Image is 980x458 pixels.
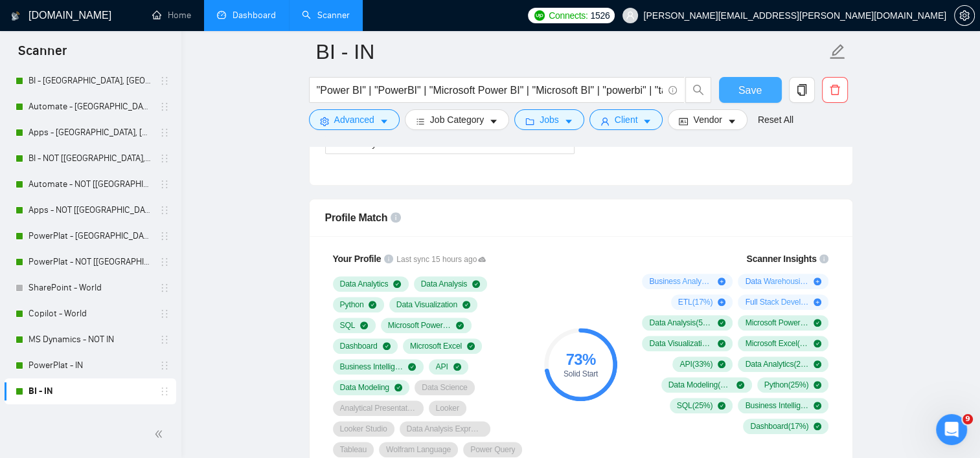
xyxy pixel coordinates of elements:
[393,280,401,288] span: check-circle
[384,254,393,263] span: info-circle
[340,382,389,393] span: Data Modeling
[814,340,821,347] span: check-circle
[745,359,808,369] span: Data Analytics ( 25 %)
[685,77,711,103] button: search
[718,319,725,327] span: check-circle
[159,153,170,164] span: holder
[28,404,152,430] a: Automate - IN
[422,382,467,393] span: Data Science
[600,116,610,126] span: user
[28,68,152,94] a: BI - [GEOGRAPHIC_DATA], [GEOGRAPHIC_DATA], [GEOGRAPHIC_DATA]
[534,10,545,21] img: upwork-logo.png
[649,318,712,328] span: Data Analysis ( 58 %)
[302,10,350,21] a: searchScanner
[152,10,191,21] a: homeHome
[462,301,470,309] span: check-circle
[615,113,638,127] span: Client
[736,381,744,389] span: check-circle
[159,257,170,267] span: holder
[514,109,584,130] button: folderJobscaret-down
[11,6,20,27] img: logo
[814,298,821,306] span: plus-circle
[340,424,387,434] span: Looker Studio
[668,380,732,390] span: Data Modeling ( 25 %)
[814,422,821,430] span: check-circle
[360,322,368,329] span: check-circle
[954,10,975,21] a: setting
[159,334,170,345] span: holder
[456,322,464,329] span: check-circle
[340,403,416,413] span: Analytical Presentation
[410,341,462,351] span: Microsoft Excel
[668,109,747,130] button: idcardVendorcaret-down
[525,116,534,126] span: folder
[316,36,826,68] input: Scanner name...
[936,414,967,445] iframe: Intercom live chat
[386,444,451,455] span: Wolfram Language
[643,116,652,126] span: caret-down
[489,116,498,126] span: caret-down
[718,360,725,368] span: check-circle
[745,297,808,307] span: Full Stack Development ( 17 %)
[589,109,663,130] button: userClientcaret-down
[320,116,329,126] span: setting
[718,278,725,285] span: plus-circle
[436,362,448,372] span: API
[369,301,376,309] span: check-circle
[405,109,509,130] button: barsJob Categorycaret-down
[955,10,974,21] span: setting
[472,280,480,288] span: check-circle
[814,319,821,327] span: check-circle
[727,116,736,126] span: caret-down
[436,403,459,413] span: Looker
[159,205,170,215] span: holder
[28,353,152,378] a: PowerPlat - IN
[544,370,617,378] div: Solid Start
[649,276,712,287] span: Business Analysis ( 17 %)
[467,342,475,350] span: check-circle
[430,113,484,127] span: Job Category
[590,8,610,23] span: 1526
[745,338,808,349] span: Microsoft Excel ( 50 %)
[470,444,515,455] span: Power Query
[745,318,808,328] span: Microsoft Power BI ( 58 %)
[28,301,152,327] a: Copilot - World
[391,212,401,223] span: info-circle
[28,275,152,301] a: SharePoint - World
[217,10,276,21] a: dashboardDashboard
[159,283,170,293] span: holder
[159,102,170,112] span: holder
[822,77,848,103] button: delete
[309,109,400,130] button: settingAdvancedcaret-down
[963,414,973,424] span: 9
[549,8,587,23] span: Connects:
[814,381,821,389] span: check-circle
[394,384,402,391] span: check-circle
[564,116,573,126] span: caret-down
[540,113,559,127] span: Jobs
[679,359,712,369] span: API ( 33 %)
[388,320,451,331] span: Microsoft Power BI
[396,300,457,310] span: Data Visualization
[159,76,170,86] span: holder
[745,276,808,287] span: Data Warehousing ( 17 %)
[718,298,725,306] span: plus-circle
[333,138,391,149] span: Data Analytics
[789,77,815,103] button: copy
[28,120,152,146] a: Apps - [GEOGRAPHIC_DATA], [GEOGRAPHIC_DATA], [GEOGRAPHIC_DATA]
[28,327,152,353] a: MS Dynamics - NOT IN
[814,402,821,409] span: check-circle
[340,341,378,351] span: Dashboard
[334,113,374,127] span: Advanced
[750,421,808,431] span: Dashboard ( 17 %)
[453,363,461,371] span: check-circle
[380,116,389,126] span: caret-down
[154,428,167,441] span: double-left
[340,320,356,331] span: SQL
[790,84,814,96] span: copy
[325,212,388,223] span: Profile Match
[8,41,77,69] span: Scanner
[28,146,152,171] a: BI - NOT [[GEOGRAPHIC_DATA], CAN, [GEOGRAPHIC_DATA]]
[340,300,364,310] span: Python
[159,231,170,241] span: holder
